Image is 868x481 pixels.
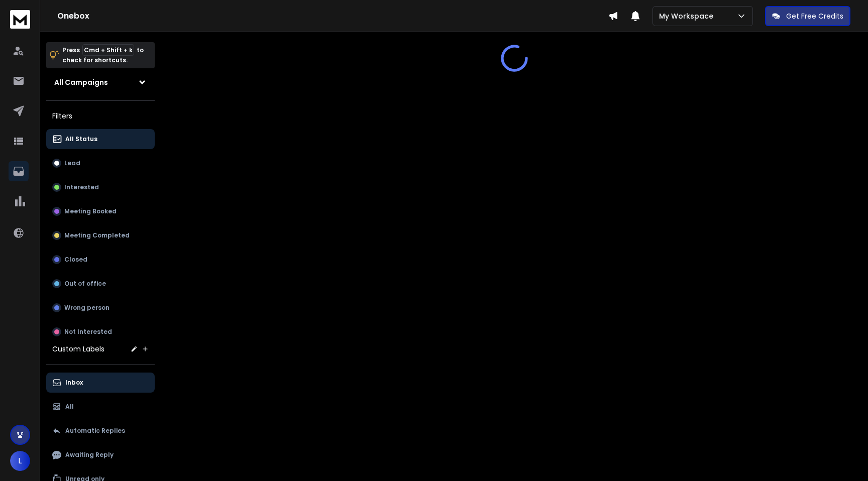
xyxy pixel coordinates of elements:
[46,109,155,123] h3: Filters
[46,397,155,417] button: All
[57,10,608,22] h1: Onebox
[64,207,117,215] p: Meeting Booked
[65,427,125,435] p: Automatic Replies
[46,322,155,342] button: Not Interested
[65,451,114,459] p: Awaiting Reply
[786,11,843,21] p: Get Free Credits
[659,11,717,21] p: My Workspace
[46,445,155,465] button: Awaiting Reply
[52,344,104,354] h3: Custom Labels
[65,403,74,411] p: All
[54,77,108,87] h1: All Campaigns
[46,153,155,173] button: Lead
[82,44,134,56] span: Cmd + Shift + k
[64,256,87,264] p: Closed
[46,225,155,246] button: Meeting Completed
[46,421,155,441] button: Automatic Replies
[46,177,155,197] button: Interested
[64,328,112,336] p: Not Interested
[62,45,144,65] p: Press to check for shortcuts.
[64,304,110,312] p: Wrong person
[64,159,80,167] p: Lead
[10,451,30,471] button: L
[46,72,155,92] button: All Campaigns
[65,135,97,143] p: All Status
[46,274,155,294] button: Out of office
[46,250,155,270] button: Closed
[46,201,155,221] button: Meeting Booked
[46,129,155,149] button: All Status
[64,231,130,239] p: Meeting Completed
[64,183,99,191] p: Interested
[64,280,106,288] p: Out of office
[765,6,850,26] button: Get Free Credits
[10,10,30,29] img: logo
[65,379,83,387] p: Inbox
[46,298,155,318] button: Wrong person
[46,373,155,393] button: Inbox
